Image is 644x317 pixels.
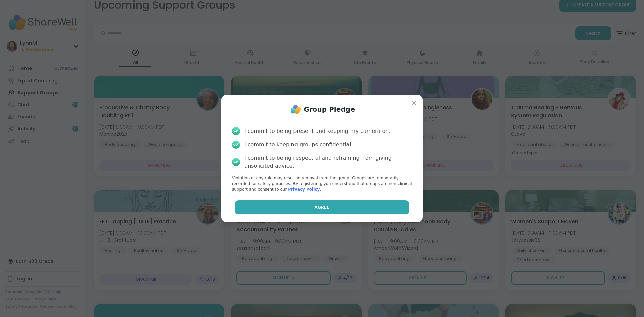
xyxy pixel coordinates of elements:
div: I commit to being respectful and refraining from giving unsolicited advice. [244,154,412,170]
h1: Group Pledge [304,105,355,114]
div: I commit to being present and keeping my camera on. [244,127,390,135]
img: ShareWell Logo [289,103,303,116]
button: Agree [235,200,410,214]
a: Privacy Policy [288,187,320,192]
div: I commit to keeping groups confidential. [244,141,353,149]
p: Violation of any rule may result in removal from the group. Groups are temporarily recorded for s... [232,175,412,192]
span: Agree [315,204,330,210]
